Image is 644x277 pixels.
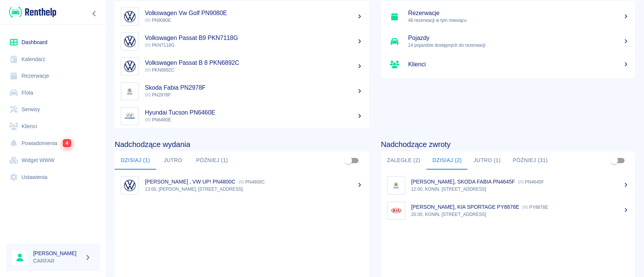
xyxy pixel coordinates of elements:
[145,179,235,185] p: [PERSON_NAME] , VW UP! PN4800C
[115,29,369,54] a: ImageVolkswagen Passat B9 PKN7118G PKN7118G
[426,152,468,170] button: Dzisiaj (2)
[115,79,369,104] a: ImageSkoda Fabia PN2978F PN2978F
[411,204,519,210] p: [PERSON_NAME], KIA SPORTAGE PY8878E
[123,109,137,123] img: Image
[145,92,171,98] span: PN2978F
[518,179,544,185] p: PN4645F
[123,59,137,73] img: Image
[507,152,554,170] button: Później (31)
[408,42,629,49] p: 14 pojazdów dostępnych do rezerwacji
[145,59,363,67] h5: Volkswagen Passat B 8 PKN6892C
[9,6,56,18] img: Renthelp logo
[145,117,171,122] span: PN6460E
[145,67,174,73] span: PKN6892C
[115,104,369,129] a: ImageHyundai Tucson PN6460E PN6460E
[522,205,548,210] p: PY8878E
[145,18,171,23] span: PN9080E
[145,109,363,116] h5: Hyundai Tucson PN6460E
[411,179,515,185] p: [PERSON_NAME], SKODA FABIA PN4645F
[6,169,100,186] a: Ustawienia
[381,29,635,54] a: Pojazdy14 pojazdów dostępnych do rezerwacji
[408,61,629,68] h5: Klienci
[6,101,100,118] a: Serwisy
[89,9,100,18] button: Zwiń nawigację
[381,152,426,170] button: Zaległe (2)
[408,9,629,17] h5: Rezerwacje
[381,140,635,149] h4: Nadchodzące zwroty
[381,173,635,198] a: Image[PERSON_NAME], SKODA FABIA PN4645F PN4645F12:00, KONIN, [STREET_ADDRESS]
[190,152,234,170] button: Później (1)
[123,84,137,98] img: Image
[381,4,635,29] a: Rezerwacje48 rezerwacji w tym miesiącu
[6,152,100,169] a: Widget WWW
[411,211,629,218] p: 20:30, KONIN, [STREET_ADDRESS]
[389,178,403,193] img: Image
[145,34,363,42] h5: Volkswagen Passat B9 PKN7118G
[6,118,100,135] a: Klienci
[145,9,363,17] h5: Volkswagen Vw Golf PN9080E
[408,17,629,24] p: 48 rezerwacji w tym miesiącu
[381,54,635,75] a: Klienci
[6,84,100,101] a: Flota
[156,152,190,170] button: Jutro
[6,135,100,152] a: Powiadomienia4
[123,9,137,24] img: Image
[408,34,629,42] h5: Pojazdy
[33,249,81,257] h6: [PERSON_NAME]
[6,6,56,18] a: Renthelp logo
[238,179,265,185] p: PN4800C
[115,152,156,170] button: Dzisiaj (1)
[145,43,175,48] span: PKN7118G
[145,84,363,92] h5: Skoda Fabia PN2978F
[607,153,621,168] span: Pokaż przypisane tylko do mnie
[123,34,137,49] img: Image
[389,204,403,218] img: Image
[33,257,81,265] p: CARFAR
[115,54,369,79] a: ImageVolkswagen Passat B 8 PKN6892C PKN6892C
[63,139,71,147] span: 4
[123,178,137,193] img: Image
[381,198,635,223] a: Image[PERSON_NAME], KIA SPORTAGE PY8878E PY8878E20:30, KONIN, [STREET_ADDRESS]
[467,152,506,170] button: Jutro (1)
[145,186,363,193] p: 13:00, [PERSON_NAME], [STREET_ADDRESS]
[6,67,100,84] a: Rezerwacje
[6,34,100,51] a: Dashboard
[115,140,369,149] h4: Nadchodzące wydania
[115,173,369,198] a: Image[PERSON_NAME] , VW UP! PN4800C PN4800C13:00, [PERSON_NAME], [STREET_ADDRESS]
[341,153,355,168] span: Pokaż przypisane tylko do mnie
[6,51,100,68] a: Kalendarz
[115,4,369,29] a: ImageVolkswagen Vw Golf PN9080E PN9080E
[411,186,629,193] p: 12:00, KONIN, [STREET_ADDRESS]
